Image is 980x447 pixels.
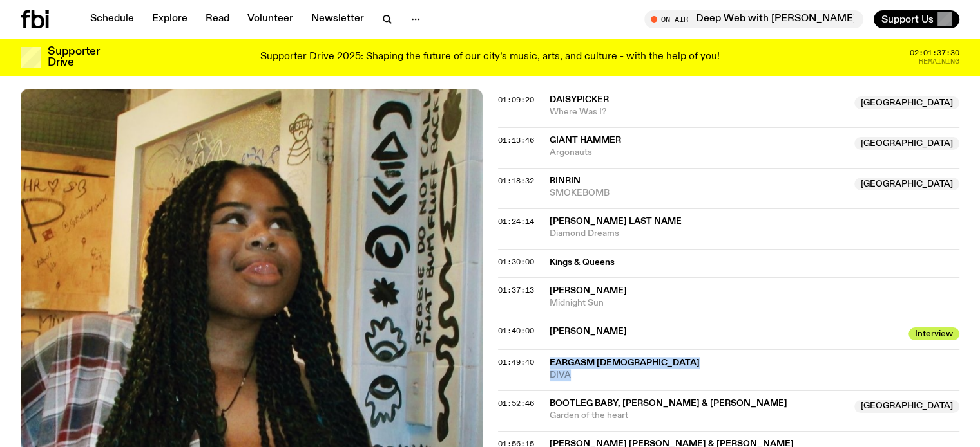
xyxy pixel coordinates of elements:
[550,410,847,422] span: Garden of the heart
[498,327,534,334] button: 01:40:00
[910,50,959,57] span: 02:01:37:30
[550,136,621,145] span: Giant Hammer
[550,187,847,199] span: SMOKEBOMB
[550,358,700,367] span: Eargasm [DEMOGRAPHIC_DATA]
[919,58,959,65] span: Remaining
[498,359,534,366] button: 01:49:40
[550,228,960,240] span: Diamond Dreams
[498,287,534,294] button: 01:37:13
[498,398,534,408] span: 01:52:46
[303,10,372,28] a: Newsletter
[550,106,847,118] span: Where Was I?
[198,10,237,28] a: Read
[881,14,934,25] span: Support Us
[498,285,534,295] span: 01:37:13
[240,10,301,28] a: Volunteer
[854,137,959,150] span: [GEOGRAPHIC_DATA]
[498,135,534,145] span: 01:13:46
[854,178,959,190] span: [GEOGRAPHIC_DATA]
[260,51,720,63] p: Supporter Drive 2025: Shaping the future of our city’s music, arts, and culture - with the help o...
[498,259,534,266] button: 01:30:00
[498,95,534,105] span: 01:09:20
[550,399,787,408] span: Bootleg Baby, [PERSON_NAME] & [PERSON_NAME]
[498,357,534,367] span: 01:49:40
[498,400,534,407] button: 01:52:46
[550,369,960,381] span: DIVA
[550,217,682,226] span: [PERSON_NAME] Last Name
[550,257,952,269] span: Kings & Queens
[498,325,534,336] span: 01:40:00
[498,218,534,225] button: 01:24:14
[498,257,534,267] span: 01:30:00
[874,10,959,28] button: Support Us
[498,176,534,186] span: 01:18:32
[550,95,609,104] span: Daisypicker
[550,286,627,295] span: [PERSON_NAME]
[48,46,99,68] h3: Supporter Drive
[854,96,959,109] span: [GEOGRAPHIC_DATA]
[550,325,901,338] span: [PERSON_NAME]
[908,327,959,340] span: Interview
[144,10,195,28] a: Explore
[550,147,847,159] span: Argonauts
[854,400,959,413] span: [GEOGRAPHIC_DATA]
[498,216,534,226] span: 01:24:14
[550,176,581,185] span: RinRin
[498,178,534,185] button: 01:18:32
[498,137,534,144] button: 01:13:46
[550,297,960,309] span: Midnight Sun
[82,10,142,28] a: Schedule
[498,96,534,104] button: 01:09:20
[644,10,863,28] button: On AirDeep Web with [PERSON_NAME]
